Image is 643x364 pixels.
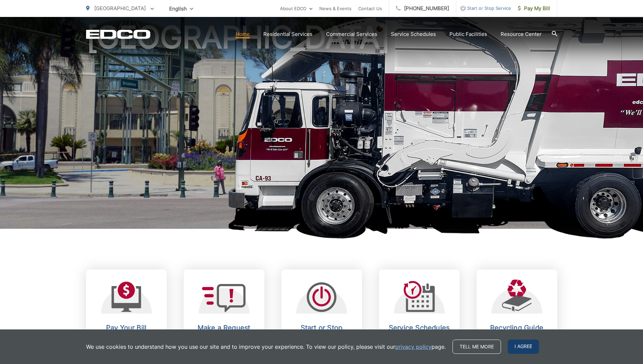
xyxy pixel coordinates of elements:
span: I agree [508,340,539,354]
a: EDCD logo. Return to the homepage. [86,29,150,39]
h2: Service Schedules [386,324,453,332]
h2: Recycling Guide [483,324,550,332]
a: Residential Services [263,30,313,38]
a: Service Schedules [391,30,436,38]
a: About EDCO [280,4,313,13]
a: Tell me more [453,340,501,354]
a: Contact Us [358,4,382,13]
span: English [164,3,198,15]
a: Resource Center [501,30,542,38]
p: We use cookies to understand how you use our site and to improve your experience. To view our pol... [86,343,446,351]
h1: [GEOGRAPHIC_DATA] [86,20,557,235]
a: News & Events [319,4,351,13]
span: [GEOGRAPHIC_DATA] [94,5,146,12]
h2: Pay Your Bill [93,324,160,332]
a: Home [236,30,250,38]
a: privacy policy [395,343,431,351]
span: Pay My Bill [518,4,550,13]
a: Commercial Services [326,30,377,38]
h2: Make a Request [190,324,258,332]
h2: Start or Stop Service [288,324,355,340]
a: Public Facilities [449,30,487,38]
